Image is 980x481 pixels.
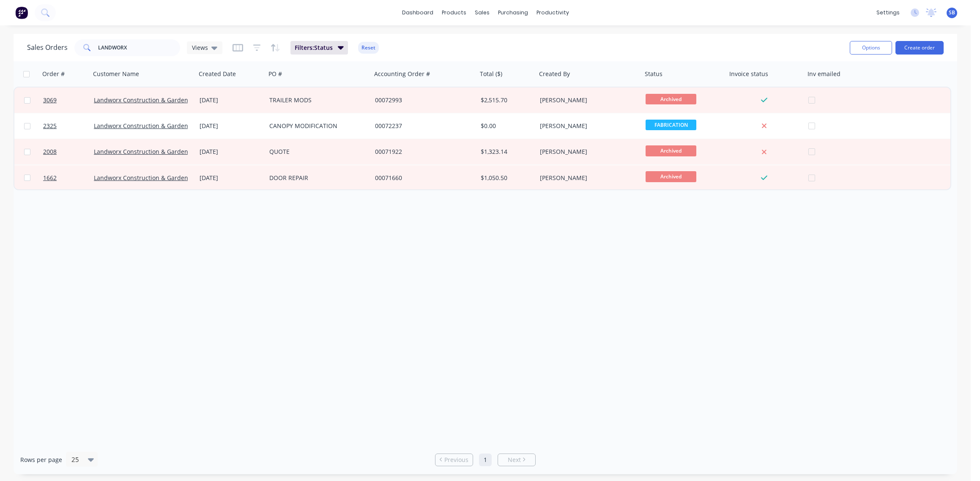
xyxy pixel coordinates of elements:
span: 2008 [43,148,57,156]
div: [DATE] [200,148,263,156]
div: productivity [532,6,573,19]
a: dashboard [398,6,438,19]
div: 00072993 [375,96,469,104]
button: Create order [895,41,944,55]
span: 2325 [43,122,57,130]
div: Invoice status [729,70,768,78]
div: Created By [539,70,570,78]
a: Landworx Construction & Garden Maintenance [94,96,227,104]
div: $1,050.50 [481,174,531,182]
div: Accounting Order # [374,70,430,78]
a: 1662 [43,165,94,191]
span: Archived [646,94,696,104]
button: Filters:Status [290,41,348,55]
input: Search... [98,39,181,56]
span: Views [192,43,208,52]
div: [DATE] [200,122,263,130]
ul: Pagination [432,454,539,466]
div: $0.00 [481,122,531,130]
div: TRAILER MODS [269,96,363,104]
span: FABRICATION [646,120,696,130]
a: Page 1 is your current page [479,454,492,466]
a: Landworx Construction & Garden Maintenance [94,174,227,182]
a: 2008 [43,139,94,164]
span: SB [949,9,955,16]
div: sales [471,6,494,19]
span: 1662 [43,174,57,182]
div: QUOTE [269,148,363,156]
div: [PERSON_NAME] [540,96,634,104]
a: Next page [498,456,535,464]
div: [DATE] [200,96,263,104]
span: Filters: Status [295,44,333,52]
div: [PERSON_NAME] [540,174,634,182]
button: Options [850,41,892,55]
div: $2,515.70 [481,96,531,104]
span: Rows per page [20,456,62,464]
a: Previous page [435,456,473,464]
div: DOOR REPAIR [269,174,363,182]
div: products [438,6,471,19]
span: Archived [646,171,696,182]
div: $1,323.14 [481,148,531,156]
span: 3069 [43,96,57,104]
span: Previous [444,456,468,464]
span: Next [508,456,521,464]
div: 00071660 [375,174,469,182]
div: settings [872,6,904,19]
div: Status [645,70,662,78]
img: Factory [15,6,28,19]
div: CANOPY MODIFICATION [269,122,363,130]
a: Landworx Construction & Garden Maintenance [94,122,227,130]
button: Reset [358,42,379,54]
div: 00071922 [375,148,469,156]
span: Archived [646,145,696,156]
div: purchasing [494,6,532,19]
div: [DATE] [200,174,263,182]
div: Customer Name [93,70,139,78]
div: 00072237 [375,122,469,130]
div: [PERSON_NAME] [540,122,634,130]
h1: Sales Orders [27,44,68,52]
div: PO # [268,70,282,78]
div: Total ($) [480,70,502,78]
a: Landworx Construction & Garden Maintenance [94,148,227,156]
div: Inv emailed [808,70,840,78]
div: Created Date [199,70,236,78]
div: [PERSON_NAME] [540,148,634,156]
a: 3069 [43,87,94,113]
div: Order # [42,70,65,78]
a: 2325 [43,113,94,139]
